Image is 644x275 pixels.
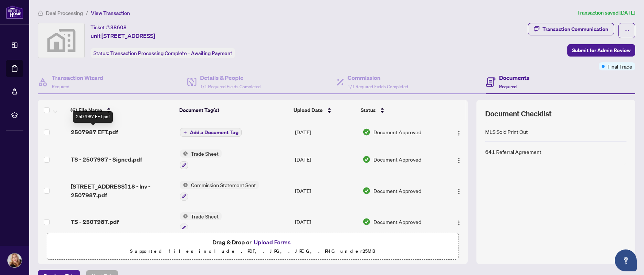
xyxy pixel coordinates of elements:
span: Drag & Drop or [212,237,293,247]
button: Logo [453,216,465,228]
span: Commission Statement Sent [188,181,259,189]
div: Transaction Communication [543,23,608,35]
img: Status Icon [180,181,188,189]
h4: Commission [348,73,408,82]
span: Document Approved [373,187,421,195]
button: Upload Forms [252,237,293,247]
button: Logo [453,185,465,197]
span: plus [183,131,187,134]
span: Add a Document Tag [190,130,238,135]
td: [DATE] [292,144,360,175]
span: Trade Sheet [188,212,222,220]
img: Status Icon [180,150,188,158]
img: svg%3e [38,23,84,58]
button: Logo [453,154,465,165]
span: Transaction Processing Complete - Awaiting Payment [110,50,232,57]
h4: Documents [499,73,529,82]
span: Document Checklist [485,109,552,119]
span: Document Approved [373,155,421,163]
span: 38608 [110,24,127,31]
li: / [86,9,88,17]
img: logo [6,5,23,19]
img: Logo [456,130,462,136]
span: unit [STREET_ADDRESS] [91,31,155,40]
div: MLS Sold Print Out [485,128,528,136]
article: Transaction saved [DATE] [577,9,635,17]
button: Open asap [615,249,637,271]
button: Add a Document Tag [180,128,242,137]
button: Status IconCommission Statement Sent [180,181,259,201]
th: (6) File Name [68,100,176,120]
span: ellipsis [624,28,629,33]
th: Upload Date [291,100,358,120]
span: 1/1 Required Fields Completed [348,84,408,89]
button: Logo [453,126,465,138]
img: Profile Icon [8,253,22,267]
span: [STREET_ADDRESS] 18 - Inv - 2507987.pdf [71,182,174,200]
span: Status [361,106,376,114]
span: (6) File Name [70,106,102,114]
span: Deal Processing [46,10,83,16]
div: Status: [91,48,235,58]
span: Required [52,84,69,89]
span: View Transaction [91,10,130,16]
span: Upload Date [294,106,323,114]
h4: Transaction Wizard [52,73,103,82]
td: [DATE] [292,175,360,206]
img: Logo [456,220,462,226]
span: Required [499,84,517,89]
td: [DATE] [292,206,360,238]
img: Document Status [363,128,371,136]
img: Logo [456,189,462,194]
button: Status IconTrade Sheet [180,150,222,169]
span: TS - 2507987.pdf [71,217,119,226]
img: Document Status [363,187,371,195]
th: Document Tag(s) [176,100,291,120]
img: Logo [456,158,462,163]
span: Document Approved [373,128,421,136]
td: [DATE] [292,120,360,144]
button: Status IconTrade Sheet [180,212,222,232]
div: 2507987 EFT.pdf [73,111,113,123]
span: home [38,11,43,16]
span: 1/1 Required Fields Completed [200,84,261,89]
span: Document Approved [373,218,421,226]
span: Trade Sheet [188,150,222,158]
button: Transaction Communication [528,23,614,35]
button: Submit for Admin Review [567,44,635,57]
span: TS - 2507987 - Signed.pdf [71,155,142,164]
span: 2507987 EFT.pdf [71,128,118,136]
div: Ticket #: [91,23,127,31]
span: Final Trade [607,62,632,70]
img: Document Status [363,155,371,163]
img: Status Icon [180,212,188,220]
h4: Details & People [200,73,261,82]
div: 641 Referral Agreement [485,148,541,156]
span: Submit for Admin Review [572,44,630,56]
th: Status [358,100,442,120]
button: Add a Document Tag [180,128,242,137]
img: Document Status [363,218,371,226]
p: Supported files include .PDF, .JPG, .JPEG, .PNG under 25 MB [51,247,454,256]
span: Drag & Drop orUpload FormsSupported files include .PDF, .JPG, .JPEG, .PNG under25MB [47,233,459,260]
